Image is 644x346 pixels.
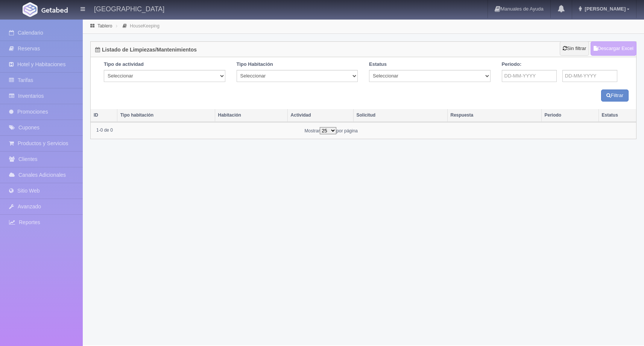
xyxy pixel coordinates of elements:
button: Filtrar [601,90,629,102]
input: DD-MM-YYYY [562,70,617,82]
th: Tipo habitación [117,109,215,122]
th: Estatus [598,109,636,122]
th: Respuesta [447,109,541,122]
th: ID [91,109,117,122]
th: Periodo [541,109,598,122]
img: Getabed [23,2,38,17]
div: 1-0 de 0 [91,127,363,134]
a: Tablero [97,23,112,29]
h4: Listado de Limpiezas/Mantenimientos [95,47,197,53]
img: Getabed [41,7,68,13]
th: Actividad [287,109,353,122]
th: Solicitud [353,109,447,122]
div: Mostrar por página [305,127,358,134]
label: Estatus [369,61,387,68]
label: Tipo de actividad [104,61,144,68]
a: HouseKeeping [130,23,159,29]
label: Tipo Habitación [237,61,273,68]
a: Descargar Excel [591,41,636,56]
label: Periodo: [502,61,522,68]
a: Sin filtrar [560,41,589,56]
h4: [GEOGRAPHIC_DATA] [94,4,164,13]
th: Habitación [215,109,287,122]
span: [PERSON_NAME] [583,6,626,12]
input: DD-MM-YYYY [502,70,557,82]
